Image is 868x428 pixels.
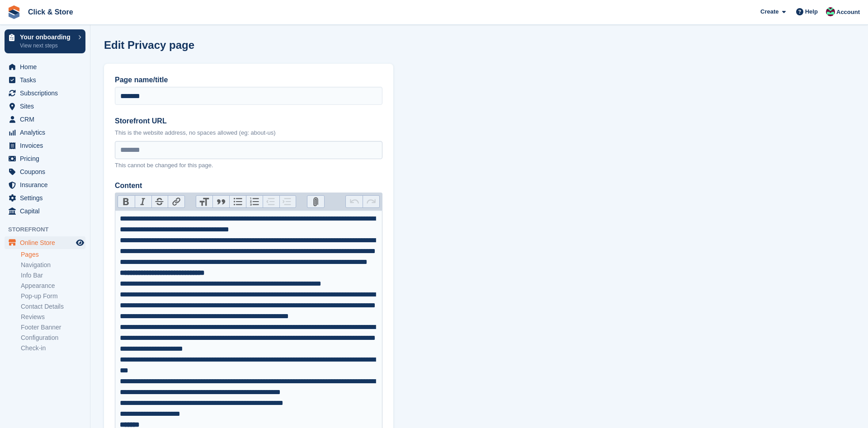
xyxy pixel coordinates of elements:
button: Redo [363,196,379,207]
button: Increase Level [279,196,296,207]
a: Pages [21,250,85,259]
span: Analytics [20,126,74,139]
img: stora-icon-8386f47178a22dfd0bd8f6a31ec36ba5ce8667c1dd55bd0f319d3a0aa187defe.svg [7,5,21,19]
button: Quote [212,196,229,207]
p: This cannot be changed for this page. [115,161,382,170]
span: CRM [20,113,74,126]
a: menu [5,236,85,249]
span: Home [20,61,74,73]
a: menu [5,61,85,73]
button: Link [168,196,184,207]
button: Attach Files [307,196,324,207]
img: Kye Daniel [826,7,835,16]
p: This is the website address, no spaces allowed (eg: about-us) [115,128,382,137]
a: Preview store [75,237,85,248]
a: menu [5,165,85,178]
p: Your onboarding [20,34,74,40]
a: Click & Store [24,5,77,19]
button: Bold [118,196,135,207]
label: Content [115,180,382,191]
span: Insurance [20,179,74,191]
a: menu [5,152,85,165]
span: Create [760,7,778,16]
span: Account [836,8,860,17]
span: Coupons [20,165,74,178]
span: Invoices [20,139,74,152]
span: Sites [20,100,74,113]
span: Subscriptions [20,87,74,99]
a: Navigation [21,261,85,269]
span: Capital [20,205,74,217]
p: View next steps [20,42,74,50]
a: Info Bar [21,271,85,280]
a: menu [5,139,85,152]
span: Help [805,7,818,16]
a: Reviews [21,313,85,321]
a: Your onboarding View next steps [5,29,85,53]
a: Contact Details [21,302,85,311]
span: Settings [20,192,74,204]
a: menu [5,100,85,113]
button: Decrease Level [263,196,279,207]
button: Numbers [246,196,263,207]
a: menu [5,87,85,99]
button: Bullets [229,196,246,207]
label: Storefront URL [115,116,382,127]
a: Footer Banner [21,323,85,332]
a: menu [5,205,85,217]
h1: Edit Privacy page [104,39,194,51]
span: Tasks [20,74,74,86]
a: menu [5,192,85,204]
a: Check-in [21,344,85,353]
a: Configuration [21,334,85,342]
span: Online Store [20,236,74,249]
button: Heading [196,196,213,207]
button: Strikethrough [151,196,168,207]
button: Italic [135,196,151,207]
a: Pop-up Form [21,292,85,301]
label: Page name/title [115,75,382,85]
a: menu [5,113,85,126]
a: menu [5,74,85,86]
span: Pricing [20,152,74,165]
button: Undo [346,196,363,207]
a: menu [5,126,85,139]
span: Storefront [8,225,90,234]
a: Appearance [21,282,85,290]
a: menu [5,179,85,191]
